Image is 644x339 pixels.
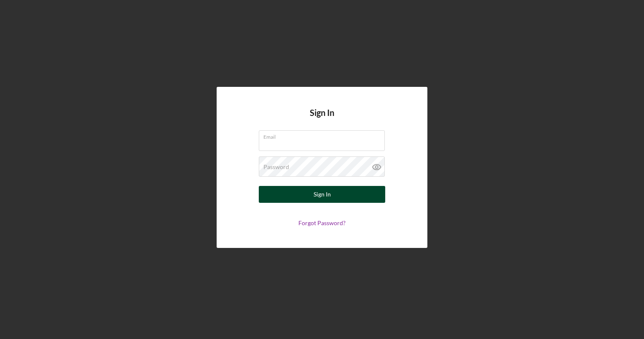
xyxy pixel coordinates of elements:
[259,186,385,203] button: Sign In
[263,131,385,140] label: Email
[310,108,334,130] h4: Sign In
[263,164,289,170] label: Password
[298,219,346,226] a: Forgot Password?
[314,186,331,203] div: Sign In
